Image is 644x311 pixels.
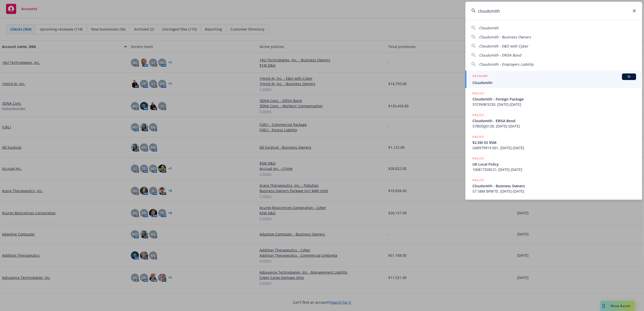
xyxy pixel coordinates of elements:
[479,35,531,39] span: Cloudsmith - Business Owners
[472,73,488,80] h5: ACCOUNT
[472,96,636,102] span: Cloudsmith - Foreign Package
[465,175,642,197] a: POLICYCloudsmith - Business Owners57 SBM BP8F7E, [DATE]-[DATE]
[479,44,528,48] span: Cloudsmith - E&O with Cyber
[472,113,484,118] h5: POLICY
[472,183,636,189] span: Cloudsmith - Business Owners
[479,25,498,30] span: Cloudsmith
[465,153,642,175] a: POLICYUK Local Policy100817328CCI, [DATE]-[DATE]
[479,53,521,58] span: Cloudsmith - ERISA Bond
[472,140,636,145] span: $2.5M XS $5M
[472,118,636,123] span: Cloudsmith - ERISA Bond
[465,88,642,110] a: POLICYCloudsmith - Foreign Package57CPKBF3230, [DATE]-[DATE]
[472,167,636,172] span: 100817328CCI, [DATE]-[DATE]
[624,74,634,79] span: BI
[472,80,636,85] span: Cloudsmith
[472,123,636,129] span: 57BDDJJ0128, [DATE]-[DATE]
[472,102,636,107] span: 57CPKBF3230, [DATE]-[DATE]
[472,189,636,194] span: 57 SBM BP8F7E, [DATE]-[DATE]
[472,145,636,150] span: G48979919 001, [DATE]-[DATE]
[472,156,484,161] h5: POLICY
[465,132,642,153] a: POLICY$2.5M XS $5MG48979919 001, [DATE]-[DATE]
[465,2,642,20] input: Search...
[472,134,484,139] h5: POLICY
[472,178,484,183] h5: POLICY
[472,91,484,96] h5: POLICY
[479,62,534,67] span: Cloudsmith - Employers Liability
[465,110,642,132] a: POLICYCloudsmith - ERISA Bond57BDDJJ0128, [DATE]-[DATE]
[465,71,642,88] a: ACCOUNTBICloudsmith
[472,162,636,167] span: UK Local Policy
